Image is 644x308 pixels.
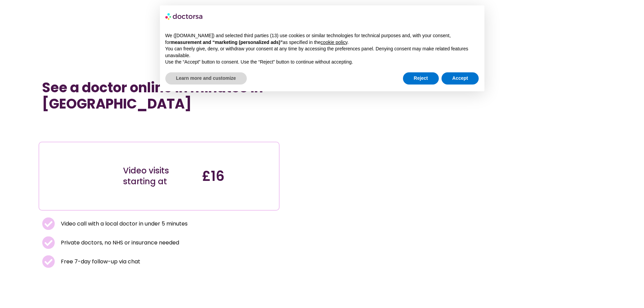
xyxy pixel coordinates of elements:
button: Reject [403,72,439,85]
div: Video visits starting at [123,165,195,187]
p: Use the “Accept” button to consent. Use the “Reject” button to continue without accepting. [165,59,479,66]
img: Illustration depicting a young woman in a casual outfit, engaged with her smartphone. She has a p... [52,147,109,205]
a: cookie policy [320,40,347,45]
iframe: Customer reviews powered by Trustpilot [42,127,276,135]
img: logo [165,11,203,22]
span: Video call with a local doctor in under 5 minutes [59,219,188,229]
span: Free 7-day follow-up via chat [59,257,140,266]
button: Accept [442,72,479,85]
iframe: Customer reviews powered by Trustpilot [42,119,143,127]
p: You can freely give, deny, or withdraw your consent at any time by accessing the preferences pane... [165,46,479,59]
p: We ([DOMAIN_NAME]) and selected third parties (13) use cookies or similar technologies for techni... [165,32,479,46]
h1: See a doctor online in minutes in [GEOGRAPHIC_DATA] [42,79,276,112]
strong: measurement and “marketing (personalized ads)” [171,40,283,45]
h4: £16 [202,168,274,184]
button: Learn more and customize [165,72,247,85]
span: Private doctors, no NHS or insurance needed [59,238,179,247]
